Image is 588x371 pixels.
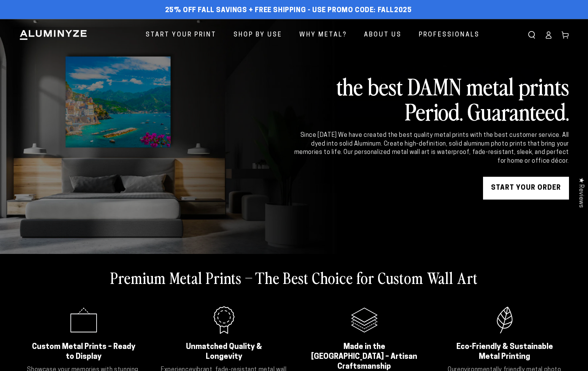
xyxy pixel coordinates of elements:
span: Shop By Use [234,30,282,41]
span: Start Your Print [146,30,216,41]
img: Aluminyze [19,29,87,41]
a: Why Metal? [294,25,353,45]
span: Professionals [419,30,480,41]
summary: Search our site [523,27,540,43]
span: Why Metal? [299,30,347,41]
a: About Us [358,25,407,45]
h2: Custom Metal Prints – Ready to Display [29,342,138,362]
div: Click to open Judge.me floating reviews tab [574,171,588,214]
h2: Unmatched Quality & Longevity [169,342,279,362]
a: Shop By Use [228,25,288,45]
a: Start Your Print [140,25,222,45]
span: About Us [364,30,402,41]
h2: Premium Metal Prints – The Best Choice for Custom Wall Art [110,268,478,287]
a: Professionals [413,25,485,45]
h2: Eco-Friendly & Sustainable Metal Printing [450,342,559,362]
div: Since [DATE] We have created the best quality metal prints with the best customer service. All dy... [293,131,569,165]
span: 25% off FALL Savings + Free Shipping - Use Promo Code: FALL2025 [165,6,412,15]
h2: the best DAMN metal prints Period. Guaranteed. [293,73,569,124]
a: START YOUR Order [483,177,569,200]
